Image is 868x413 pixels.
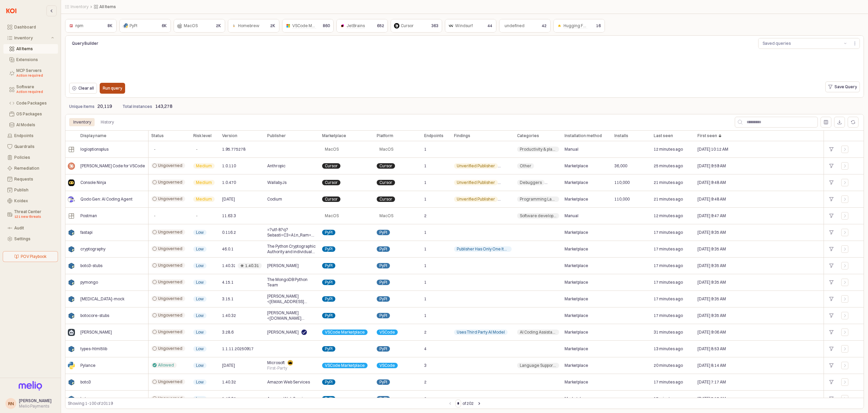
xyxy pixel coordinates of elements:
div: Windsurf [455,22,473,29]
div: + [827,344,836,353]
span: Cursor [325,163,338,169]
span: [DATE] 9:35 AM [697,246,726,252]
span: Installs [614,133,628,138]
button: Requests [3,174,58,184]
button: Publish [3,185,58,195]
div: 121 new threats [14,214,54,220]
button: Remediation [3,164,58,173]
p: 6K [162,23,167,29]
span: - [196,147,198,152]
p: Unique items [69,104,95,110]
span: 1.0.470 [222,180,236,185]
span: Findings [454,133,470,138]
span: [DATE] [222,196,235,202]
span: Publisher Has Only One Item [457,246,509,252]
button: AI Models [3,120,58,130]
div: npm8K [65,19,117,33]
p: 652 [377,23,384,29]
div: Homebrew [238,22,259,29]
p: 363 [431,23,438,29]
span: VSCode Marketplace [325,330,365,335]
span: Low [196,363,204,368]
button: Settings [3,234,58,244]
span: PyPI [379,346,387,352]
span: Low [196,263,204,268]
span: 1 [424,246,427,252]
button: MCP Servers [3,66,58,81]
p: Save Query [834,84,857,90]
span: MacOS [325,213,339,219]
span: 1 [424,280,427,285]
span: VSCode [379,363,395,368]
div: Hugging Face16 [553,19,605,33]
span: Marketplace [565,196,588,202]
span: [PERSON_NAME] [80,330,112,335]
p: Clear all [78,86,94,91]
button: OS Packages [3,109,58,119]
span: PyPI [379,246,387,252]
div: PyPI [130,22,137,29]
span: MacOS [379,147,393,152]
span: 1 [424,147,427,152]
span: Low [196,230,204,235]
span: PyPI [325,313,333,318]
div: npm [75,22,83,29]
div: Extensions [16,57,54,62]
span: 12 minutes ago [654,147,683,152]
span: Ungoverned [158,329,182,335]
div: Endpoints [14,133,54,138]
button: POV Playbook [3,251,58,262]
div: Remediation [14,166,54,171]
p: Query Builder [72,40,159,46]
div: + [827,261,836,270]
div: Windsurf44 [445,19,496,33]
span: Ungoverned [158,163,182,168]
div: + [827,245,836,254]
button: Show suggestions [841,38,849,49]
button: Clear all [69,83,97,94]
span: Ungoverned [158,196,182,202]
div: AI Models [16,123,54,127]
input: Page [456,400,461,407]
button: Guardrails [3,142,58,151]
span: Manual [565,147,578,152]
p: 2K [270,23,275,29]
div: Code Packages [16,101,54,106]
div: Action required [16,89,54,95]
span: PyPI [379,313,387,318]
span: Uses Third Party AI Model [502,196,550,202]
span: Ungoverned [158,279,182,285]
span: 2 [424,330,427,335]
span: Language Support & Tooling [520,363,556,368]
button: Koidex [3,196,58,206]
span: Manual [565,213,578,219]
div: + [827,394,836,403]
span: logioptionsplus [80,147,108,152]
span: 1 [424,263,427,268]
div: undefined42 [499,19,551,33]
button: Software [3,82,58,97]
span: 21 minutes ago [654,196,683,202]
span: Ungoverned [158,229,182,235]
button: Audit [3,223,58,233]
p: Run query [103,86,122,91]
span: VSCode [379,330,395,335]
span: PyPI [325,263,333,268]
p: 2K [216,23,221,29]
span: Brand New Marketplace Item [502,163,554,169]
span: Display name [80,133,106,138]
div: History [101,118,114,126]
span: PyPI [325,246,333,252]
span: Marketplace [322,133,346,138]
div: PyPI6K [119,19,171,33]
span: AI Coding Assistants [520,330,556,335]
nav: Breadcrumbs [65,4,598,10]
div: Cursor363 [391,19,442,33]
span: PyPI [379,230,387,235]
span: Debuggers [520,180,542,185]
span: PyPI [325,346,333,352]
span: Programming Languages [520,196,556,202]
div: History [97,118,118,126]
span: fastapi [80,230,93,235]
span: 12 minutes ago [654,213,683,219]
